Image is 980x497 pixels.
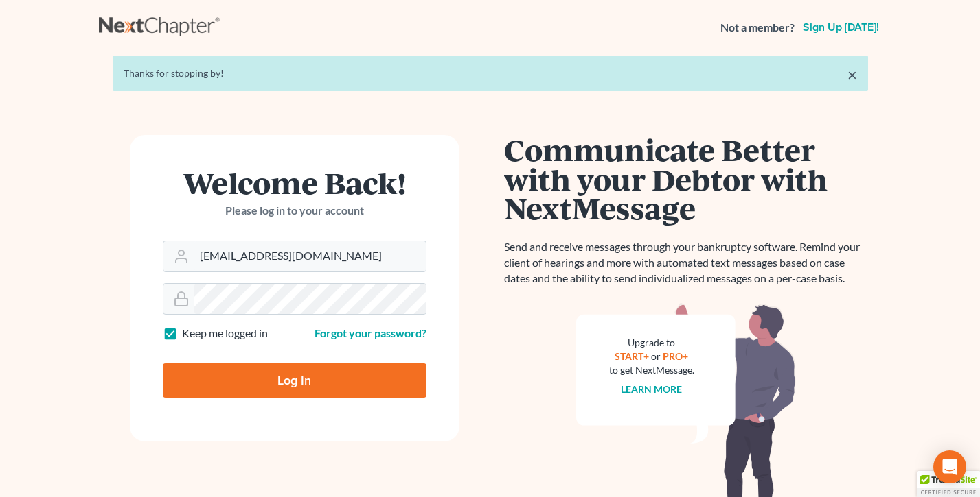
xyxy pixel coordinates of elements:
[315,326,426,339] a: Forgot your password?
[720,20,795,36] strong: Not a member?
[621,383,682,395] a: Learn more
[124,66,857,80] div: Thanks for stopping by!
[182,326,268,341] label: Keep me logged in
[504,239,868,287] p: Send and receive messages through your bankruptcy software. Remind your client of hearings and mo...
[663,350,688,362] a: PRO+
[800,22,882,33] a: Sign up [DATE]!
[163,168,426,197] h1: Welcome Back!
[651,350,661,362] span: or
[917,471,980,497] div: TrustedSite Certified
[163,363,426,398] input: Log In
[163,203,426,219] p: Please log in to your account
[847,66,857,83] a: ×
[615,350,649,362] a: START+
[609,336,694,350] div: Upgrade to
[609,363,694,377] div: to get NextMessage.
[194,241,426,271] input: Email Address
[933,450,966,483] div: Open Intercom Messenger
[504,135,868,223] h1: Communicate Better with your Debtor with NextMessage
